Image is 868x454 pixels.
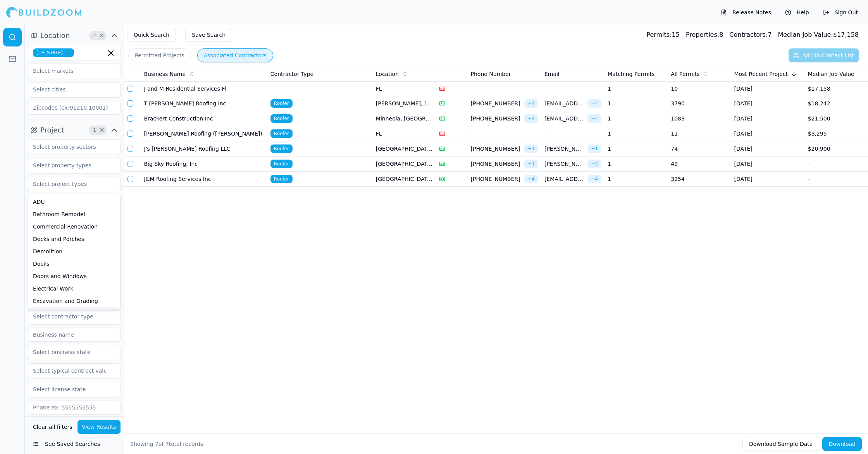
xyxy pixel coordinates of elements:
[30,245,119,258] div: Demolition
[805,156,868,172] td: -
[604,82,668,96] td: 1
[373,172,436,187] td: [GEOGRAPHIC_DATA], [GEOGRAPHIC_DATA]
[141,141,267,156] td: J's [PERSON_NAME] Roofing LLC
[524,175,538,183] span: + 4
[144,70,186,78] span: Business Name
[731,96,804,111] td: [DATE]
[731,126,804,141] td: [DATE]
[468,126,541,141] td: -
[524,144,538,153] span: + 1
[541,126,604,141] td: -
[729,31,768,38] span: Contractors:
[155,441,158,447] span: 7
[822,437,862,451] button: Download
[28,158,110,172] input: Select property types
[668,156,731,172] td: 49
[40,30,70,41] span: Location
[604,111,668,126] td: 1
[77,420,121,434] button: View Results
[99,34,105,38] span: Clear Location filters
[99,128,105,132] span: Clear Project filters
[805,172,868,187] td: -
[267,82,373,96] td: -
[31,420,74,434] button: Clear all filters
[28,401,121,414] input: Phone ex: 5555555555
[544,160,584,168] span: [PERSON_NAME][EMAIL_ADDRESS][DOMAIN_NAME]
[30,208,119,220] div: Bathroom Remodel
[604,141,668,156] td: 1
[28,364,110,378] input: Select typical contract value
[778,30,859,40] div: $ 17,158
[28,328,121,342] input: Business name
[544,70,560,78] span: Email
[141,172,267,187] td: J&M Roofing Services Inc
[165,441,169,447] span: 7
[604,126,668,141] td: 1
[33,48,74,57] span: [US_STATE]
[130,440,203,448] div: Showing of total records
[28,382,110,396] input: Select license state
[544,115,584,122] span: [EMAIL_ADDRESS][DOMAIN_NAME]
[805,96,868,111] td: $18,242
[270,99,293,108] span: Roofer
[376,70,399,78] span: Location
[468,82,541,96] td: -
[30,270,119,282] div: Doors and Windows
[270,114,293,123] span: Roofer
[270,129,293,138] span: Roofer
[587,99,601,108] span: + 4
[30,196,119,208] div: ADU
[671,70,699,78] span: All Permits
[28,124,121,136] button: Project1Clear Project filters
[270,160,293,168] span: Roofer
[28,437,121,451] button: See Saved Searches
[731,111,804,126] td: [DATE]
[91,126,98,134] span: 1
[471,175,522,183] span: [PHONE_NUMBER]
[28,345,110,359] input: Select business state
[668,82,731,96] td: 10
[668,96,731,111] td: 3790
[373,156,436,172] td: [GEOGRAPHIC_DATA], [GEOGRAPHIC_DATA]
[731,82,804,96] td: [DATE]
[30,282,119,295] div: Electrical Work
[30,295,119,307] div: Excavation and Grading
[471,100,522,107] span: [PHONE_NUMBER]
[587,114,601,123] span: + 4
[373,141,436,156] td: [GEOGRAPHIC_DATA], [GEOGRAPHIC_DATA]
[30,220,119,233] div: Commercial Renovation
[587,144,601,153] span: + 1
[742,437,819,451] button: Download Sample Data
[185,28,232,42] button: Save Search
[471,70,511,78] span: Phone Number
[28,83,110,96] input: Select cities
[28,177,110,191] input: Select project types
[731,156,804,172] td: [DATE]
[270,144,293,153] span: Roofer
[781,6,813,19] button: Help
[604,96,668,111] td: 1
[668,111,731,126] td: 1083
[524,99,538,108] span: + 4
[731,172,804,187] td: [DATE]
[646,30,680,40] div: 15
[471,160,522,168] span: [PHONE_NUMBER]
[734,70,788,78] span: Most Recent Project
[805,111,868,126] td: $21,500
[805,82,868,96] td: $17,158
[604,172,668,187] td: 1
[141,156,267,172] td: Big Sky Roofing, Inc
[373,82,436,96] td: FL
[373,96,436,111] td: [PERSON_NAME], [GEOGRAPHIC_DATA]
[40,125,64,136] span: Project
[544,175,584,183] span: [EMAIL_ADDRESS][DOMAIN_NAME]
[128,48,191,62] button: Permitted Projects
[731,141,804,156] td: [DATE]
[604,156,668,172] td: 1
[717,6,775,19] button: Release Notes
[373,111,436,126] td: Minneola, [GEOGRAPHIC_DATA]
[587,175,601,183] span: + 4
[524,160,538,168] span: + 1
[587,160,601,168] span: + 2
[805,141,868,156] td: $20,900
